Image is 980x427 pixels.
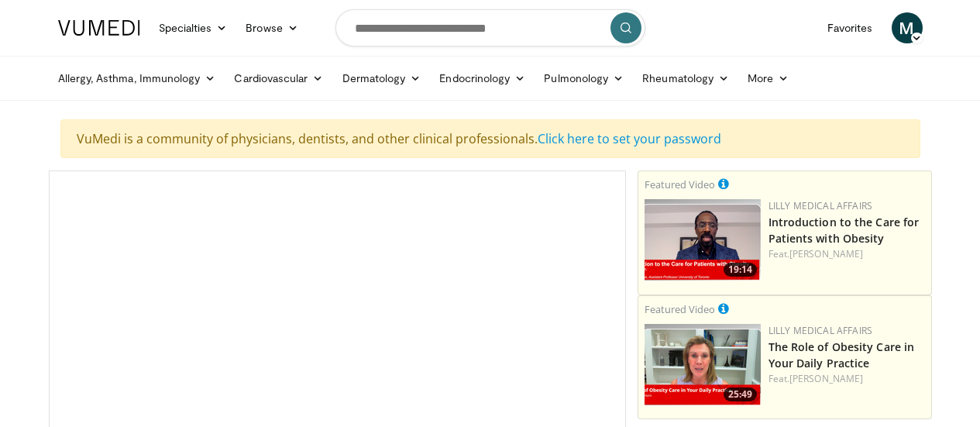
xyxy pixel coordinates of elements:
a: Favorites [818,12,882,43]
a: Introduction to the Care for Patients with Obesity [769,215,920,246]
a: Click here to set your password [538,130,721,147]
a: 19:14 [645,199,761,281]
a: [PERSON_NAME] [789,247,863,260]
img: VuMedi Logo [58,20,140,36]
a: Browse [236,12,308,43]
small: Featured Video [645,302,715,316]
img: acc2e291-ced4-4dd5-b17b-d06994da28f3.png.150x105_q85_crop-smart_upscale.png [645,199,761,281]
div: VuMedi is a community of physicians, dentists, and other clinical professionals. [60,119,920,158]
span: 19:14 [724,263,757,277]
a: Allergy, Asthma, Immunology [49,63,225,94]
a: Lilly Medical Affairs [769,324,873,337]
a: M [892,12,923,43]
a: Dermatology [333,63,431,94]
a: Pulmonology [535,63,633,94]
div: Feat. [769,372,925,386]
span: 25:49 [724,387,757,401]
a: Specialties [150,12,237,43]
a: Endocrinology [430,63,535,94]
img: e1208b6b-349f-4914-9dd7-f97803bdbf1d.png.150x105_q85_crop-smart_upscale.png [645,324,761,405]
a: Cardiovascular [225,63,332,94]
a: 25:49 [645,324,761,405]
a: [PERSON_NAME] [789,372,863,385]
a: Lilly Medical Affairs [769,199,873,212]
a: Rheumatology [633,63,738,94]
a: More [738,63,798,94]
a: The Role of Obesity Care in Your Daily Practice [769,339,915,370]
small: Featured Video [645,177,715,191]
input: Search topics, interventions [335,9,645,46]
div: Feat. [769,247,925,261]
